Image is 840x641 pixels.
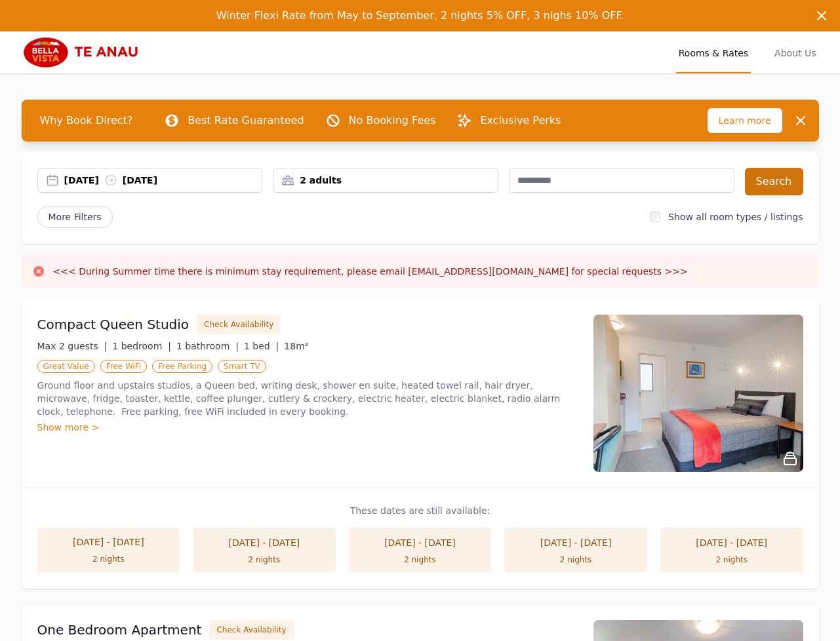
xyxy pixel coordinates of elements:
[745,168,803,195] button: Search
[197,315,281,334] button: Check Availability
[517,536,634,549] div: [DATE] - [DATE]
[362,536,479,549] div: [DATE] - [DATE]
[480,113,561,128] p: Exclusive Perks
[209,620,293,640] button: Check Availability
[176,341,239,351] span: 1 bathroom |
[517,554,634,565] div: 2 nights
[22,37,148,68] img: Bella Vista Te Anau
[37,315,190,334] h3: Compact Queen Studio
[244,341,279,351] span: 1 bed |
[37,421,578,434] div: Show more >
[284,341,308,351] span: 18m²
[37,379,578,418] p: Ground floor and upstairs studios, a Queen bed, writing desk, shower en suite, heated towel rail,...
[218,360,266,373] span: Smart TV
[216,9,624,22] span: Winter Flexi Rate from May to September, 2 nights 5% OFF, 3 nighs 10% OFF.
[37,360,95,373] span: Great Value
[676,31,751,73] a: Rooms & Rates
[206,536,323,549] div: [DATE] - [DATE]
[37,206,113,228] span: More Filters
[100,360,148,373] span: Free WiFi
[152,360,212,373] span: Free Parking
[37,341,108,351] span: Max 2 guests |
[64,174,262,187] div: [DATE] [DATE]
[673,554,790,565] div: 2 nights
[37,504,803,517] p: These dates are still available:
[206,554,323,565] div: 2 nights
[668,212,803,222] label: Show all room types / listings
[362,554,479,565] div: 2 nights
[772,31,818,73] a: About Us
[349,113,436,128] p: No Booking Fees
[112,341,171,351] span: 1 bedroom |
[673,536,790,549] div: [DATE] - [DATE]
[50,554,167,564] div: 2 nights
[37,621,202,639] h3: One Bedroom Apartment
[708,108,782,133] span: Learn more
[273,174,498,187] div: 2 adults
[188,113,304,128] p: Best Rate Guaranteed
[53,265,688,278] h3: <<< During Summer time there is minimum stay requirement, please email [EMAIL_ADDRESS][DOMAIN_NAM...
[30,107,144,134] span: Why Book Direct?
[50,535,167,549] div: [DATE] - [DATE]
